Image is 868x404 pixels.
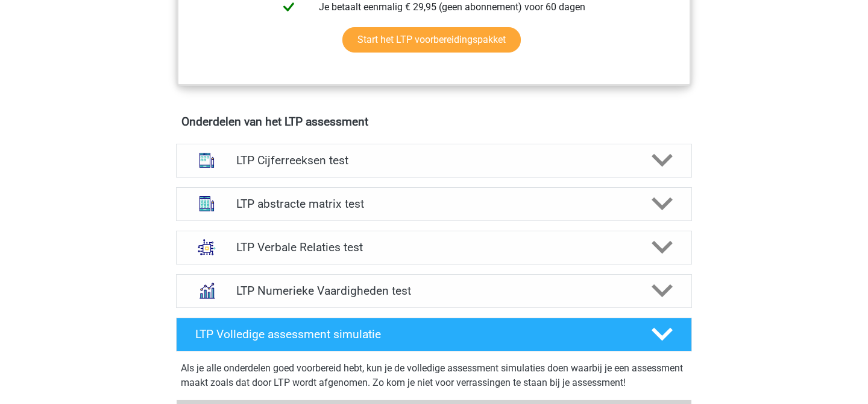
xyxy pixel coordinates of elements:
img: cijferreeksen [191,144,222,176]
a: LTP Volledige assessment simulatie [171,318,697,351]
h4: LTP abstracte matrix test [236,197,631,211]
img: numeriek redeneren [191,275,222,306]
div: Als je alle onderdelen goed voorbereid hebt, kun je de volledige assessment simulaties doen waarb... [181,361,687,395]
a: cijferreeksen LTP Cijferreeksen test [171,144,697,178]
a: Start het LTP voorbereidingspakket [342,27,521,53]
h4: LTP Verbale Relaties test [236,240,631,254]
a: numeriek redeneren LTP Numerieke Vaardigheden test [171,274,697,308]
h4: LTP Numerieke Vaardigheden test [236,284,631,298]
h4: LTP Volledige assessment simulatie [195,327,632,341]
a: abstracte matrices LTP abstracte matrix test [171,187,697,221]
a: analogieen LTP Verbale Relaties test [171,231,697,265]
h4: Onderdelen van het LTP assessment [181,115,687,129]
h4: LTP Cijferreeksen test [236,153,631,167]
img: analogieen [191,231,222,263]
img: abstracte matrices [191,188,222,219]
